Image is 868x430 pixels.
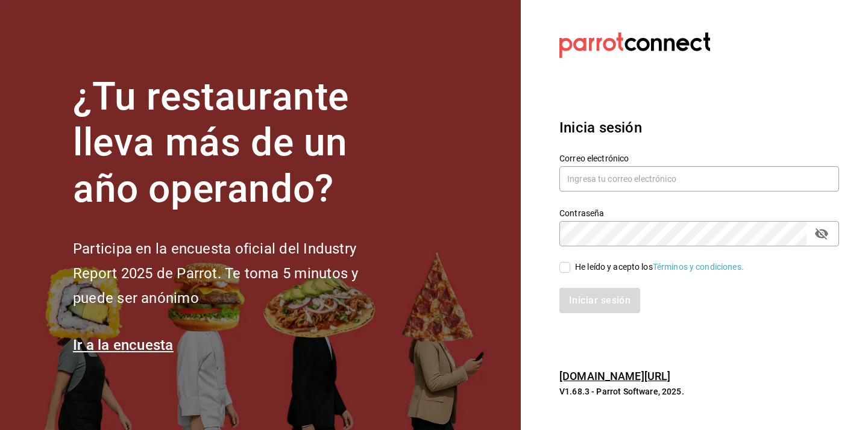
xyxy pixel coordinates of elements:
h3: Inicia sesión [559,117,839,139]
p: V1.68.3 - Parrot Software, 2025. [559,385,839,397]
button: passwordField [811,223,832,244]
div: He leído y acepto los [575,261,744,273]
a: [DOMAIN_NAME][URL] [559,370,670,382]
input: Ingresa tu correo electrónico [559,166,839,192]
label: Correo electrónico [559,154,839,162]
h1: ¿Tu restaurante lleva más de un año operando? [73,74,398,213]
label: Contraseña [559,208,839,217]
a: Términos y condiciones. [653,262,744,272]
a: Ir a la encuesta [73,337,174,354]
h2: Participa en la encuesta oficial del Industry Report 2025 de Parrot. Te toma 5 minutos y puede se... [73,237,398,310]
